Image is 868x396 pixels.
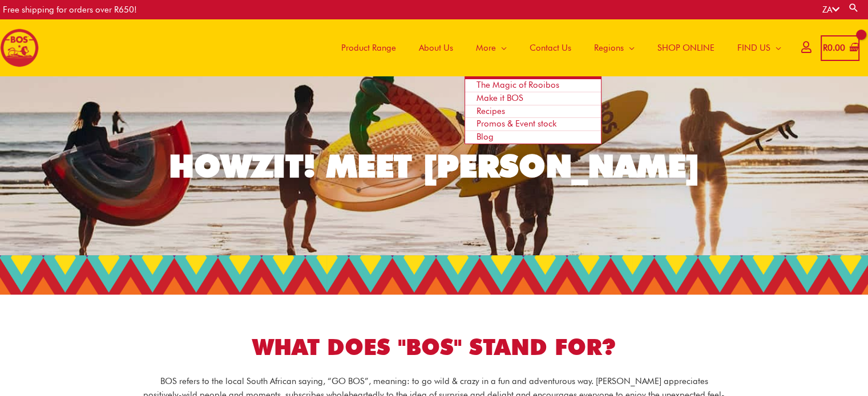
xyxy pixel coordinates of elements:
[530,31,571,65] span: Contact Us
[594,31,624,65] span: Regions
[477,132,494,142] span: Blog
[822,5,839,15] a: ZA
[737,31,770,65] span: FIND US
[477,106,505,116] span: Recipes
[465,92,601,105] a: Make it BOS
[115,332,754,363] h1: WHAT DOES "BOS" STAND FOR?
[465,105,601,119] a: Recipes
[341,31,396,65] span: Product Range
[419,31,453,65] span: About Us
[476,31,496,65] span: More
[657,31,714,65] span: SHOP ONLINE
[821,35,859,61] a: View Shopping Cart, empty
[465,131,601,144] a: Blog
[321,19,793,76] nav: Site Navigation
[407,19,465,76] a: About Us
[477,93,523,103] span: Make it BOS
[465,79,601,92] a: The Magic of Rooibos
[823,43,827,53] span: R
[465,19,518,76] a: More
[848,2,859,13] a: Search button
[518,19,583,76] a: Contact Us
[477,119,556,129] span: Promos & Event stock
[465,118,601,131] a: Promos & Event stock
[646,19,726,76] a: SHOP ONLINE
[477,80,559,90] span: The Magic of Rooibos
[169,150,700,182] div: HOWZIT! MEET [PERSON_NAME]
[823,43,845,53] bdi: 0.00
[330,19,407,76] a: Product Range
[583,19,646,76] a: Regions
